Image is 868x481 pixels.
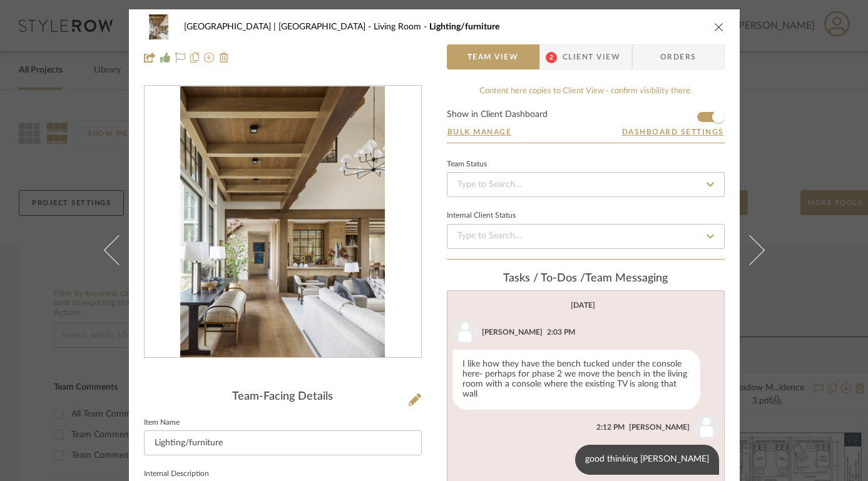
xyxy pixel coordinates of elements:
span: Orders [646,44,710,69]
div: [DATE] [571,301,595,310]
span: 2 [546,52,557,63]
div: Team-Facing Details [144,390,422,404]
div: I like how they have the bench tucked under the console here- perhaps for phase 2 we move the ben... [452,350,700,410]
div: 0 [145,86,421,358]
span: Living Room [374,23,429,31]
img: user_avatar.png [452,320,477,345]
label: Internal Description [144,471,209,477]
input: Type to Search… [447,224,725,249]
img: user_avatar.png [694,415,719,440]
div: Internal Client Status [447,213,516,219]
button: Bulk Manage [447,126,513,138]
div: Team Status [447,161,487,168]
input: Type to Search… [447,172,725,197]
label: Item Name [144,420,180,426]
span: Lighting/furniture [429,23,499,31]
div: 2:12 PM [596,422,625,433]
div: [PERSON_NAME] [482,327,543,338]
div: 2:03 PM [547,327,575,338]
button: close [713,21,725,33]
span: [GEOGRAPHIC_DATA] | [GEOGRAPHIC_DATA] [184,23,374,31]
div: Content here copies to Client View - confirm visibility there. [447,85,725,98]
div: [PERSON_NAME] [629,422,690,433]
button: Dashboard Settings [621,126,725,138]
img: Remove from project [219,53,229,63]
img: 28474861-a422-4cf7-a6e4-e19ae6b09998_48x40.jpg [144,14,174,39]
input: Enter Item Name [144,430,422,455]
span: Client View [563,44,620,69]
span: Team View [467,44,519,69]
div: team Messaging [447,272,725,286]
div: good thinking [PERSON_NAME] [575,445,719,475]
img: 28474861-a422-4cf7-a6e4-e19ae6b09998_436x436.jpg [180,86,385,358]
span: Tasks / To-Dos / [503,273,585,284]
